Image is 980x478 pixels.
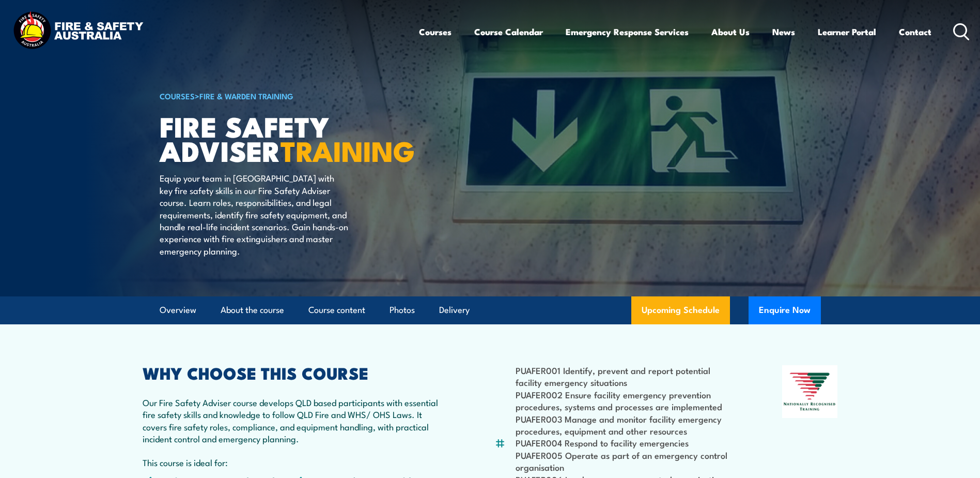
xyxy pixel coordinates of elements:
[516,364,732,389] li: PUAFER001 Identify, prevent and report potential facility emergency situations
[749,296,821,324] button: Enquire Now
[221,296,284,324] a: About the course
[818,18,876,46] a: Learner Portal
[143,456,444,468] p: This course is ideal for:
[390,296,415,324] a: Photos
[566,18,689,46] a: Emergency Response Services
[160,90,195,101] a: COURSES
[439,296,470,324] a: Delivery
[631,296,730,324] a: Upcoming Schedule
[516,389,732,413] li: PUAFER002 Ensure facility emergency prevention procedures, systems and processes are implemented
[899,18,931,46] a: Contact
[160,296,196,324] a: Overview
[474,18,543,46] a: Course Calendar
[281,128,415,171] strong: TRAINING
[782,365,838,418] img: Nationally Recognised Training logo.
[160,172,348,257] p: Equip your team in [GEOGRAPHIC_DATA] with key fire safety skills in our Fire Safety Adviser cours...
[143,365,444,380] h2: WHY CHOOSE THIS COURSE
[419,18,452,46] a: Courses
[772,18,795,46] a: News
[143,396,444,445] p: Our Fire Safety Adviser course develops QLD based participants with essential fire safety skills ...
[160,114,415,162] h1: FIRE SAFETY ADVISER
[516,437,732,449] li: PUAFER004 Respond to facility emergencies
[516,449,732,473] li: PUAFER005 Operate as part of an emergency control organisation
[199,90,293,101] a: Fire & Warden Training
[711,18,750,46] a: About Us
[308,296,365,324] a: Course content
[160,89,415,102] h6: >
[516,413,732,437] li: PUAFER003 Manage and monitor facility emergency procedures, equipment and other resources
